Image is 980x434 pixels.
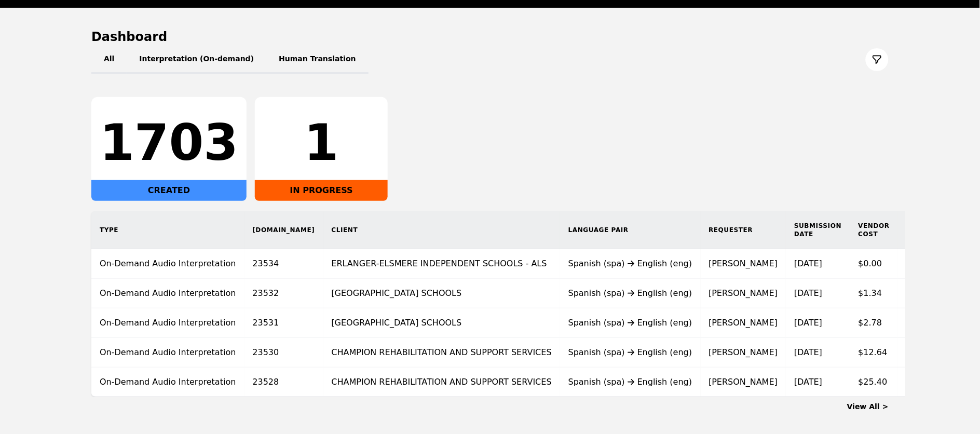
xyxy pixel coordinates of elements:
td: $1.34 [850,279,899,308]
button: Filter [866,48,889,71]
td: [PERSON_NAME] [701,368,786,397]
td: [PERSON_NAME] [701,249,786,279]
div: IN PROGRESS [255,180,388,201]
div: CREATED [91,180,247,201]
td: On-Demand Audio Interpretation [91,338,244,368]
div: Spanish (spa) English (eng) [568,317,692,329]
th: Vendor Rate [898,211,971,249]
th: Vendor Cost [850,211,899,249]
a: View All > [847,402,889,411]
td: 23531 [244,308,323,338]
div: Spanish (spa) English (eng) [568,376,692,388]
td: $12.64 [850,338,899,368]
td: [GEOGRAPHIC_DATA] SCHOOLS [323,279,560,308]
td: On-Demand Audio Interpretation [91,279,244,308]
th: [DOMAIN_NAME] [244,211,323,249]
td: 23532 [244,279,323,308]
button: Human Translation [266,45,369,74]
div: 1703 [100,118,238,168]
th: Requester [701,211,786,249]
td: On-Demand Audio Interpretation [91,308,244,338]
th: Client [323,211,560,249]
div: Spanish (spa) English (eng) [568,346,692,359]
time: [DATE] [794,347,822,357]
td: [PERSON_NAME] [701,308,786,338]
td: CHAMPION REHABILITATION AND SUPPORT SERVICES [323,338,560,368]
th: Language Pair [560,211,701,249]
time: [DATE] [794,288,822,298]
time: [DATE] [794,318,822,328]
button: All [91,45,127,74]
div: Spanish (spa) English (eng) [568,257,692,270]
button: Interpretation (On-demand) [127,45,266,74]
td: [GEOGRAPHIC_DATA] SCHOOLS [323,308,560,338]
div: Spanish (spa) English (eng) [568,287,692,300]
th: Submission Date [786,211,850,249]
td: [PERSON_NAME] [701,338,786,368]
time: [DATE] [794,377,822,387]
td: $0.00 [850,249,899,279]
td: On-Demand Audio Interpretation [91,368,244,397]
td: CHAMPION REHABILITATION AND SUPPORT SERVICES [323,368,560,397]
div: 1 [263,118,379,168]
td: 23530 [244,338,323,368]
time: [DATE] [794,259,822,268]
h1: Dashboard [91,29,889,45]
td: 23528 [244,368,323,397]
td: [PERSON_NAME] [701,279,786,308]
td: 23534 [244,249,323,279]
th: Type [91,211,244,249]
td: ERLANGER-ELSMERE INDEPENDENT SCHOOLS - ALS [323,249,560,279]
td: $25.40 [850,368,899,397]
td: $2.78 [850,308,899,338]
td: On-Demand Audio Interpretation [91,249,244,279]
